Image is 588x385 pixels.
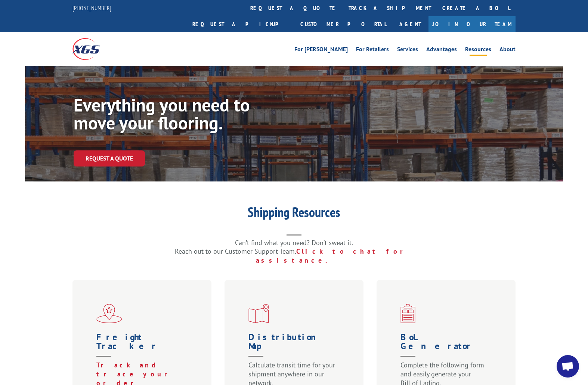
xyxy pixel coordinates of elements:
[256,247,414,265] a: Click to chat for assistance.
[248,333,343,361] h1: Distribution Map
[499,46,516,55] a: About
[295,16,392,32] a: Customer Portal
[96,333,191,361] h1: Freight Tracker
[248,304,269,323] img: xgs-icon-distribution-map-red
[187,16,295,32] a: Request a pickup
[400,333,495,361] h1: BoL Generator
[428,16,516,32] a: Join Our Team
[72,4,111,12] a: [PHONE_NUMBER]
[145,238,443,265] p: Can’t find what you need? Don’t sweat it. Reach out to our Customer Support Team.
[397,46,418,55] a: Services
[74,96,298,135] h1: Everything you need to move your flooring.
[294,46,348,55] a: For [PERSON_NAME]
[557,355,579,378] a: Open chat
[145,205,443,223] h1: Shipping Resources
[400,304,415,323] img: xgs-icon-bo-l-generator-red
[74,150,145,166] a: Request a Quote
[465,46,491,55] a: Resources
[356,46,389,55] a: For Retailers
[96,304,122,323] img: xgs-icon-flagship-distribution-model-red
[392,16,428,32] a: Agent
[426,46,457,55] a: Advantages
